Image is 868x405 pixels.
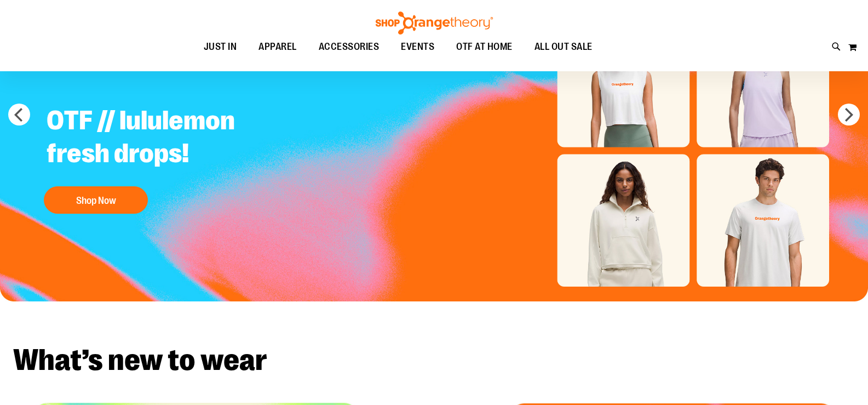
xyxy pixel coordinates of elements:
span: OTF AT HOME [456,35,513,59]
span: ALL OUT SALE [534,35,593,59]
button: Shop Now [44,186,148,214]
h2: What’s new to wear [13,345,855,375]
span: JUST IN [204,35,237,59]
h2: OTF // lululemon fresh drops! [38,96,311,181]
button: prev [8,104,30,126]
button: next [838,104,860,126]
span: EVENTS [401,35,434,59]
a: OTF // lululemon fresh drops! Shop Now [38,96,311,219]
span: ACCESSORIES [319,35,380,59]
img: Shop Orangetheory [374,12,495,35]
span: APPAREL [258,35,297,59]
